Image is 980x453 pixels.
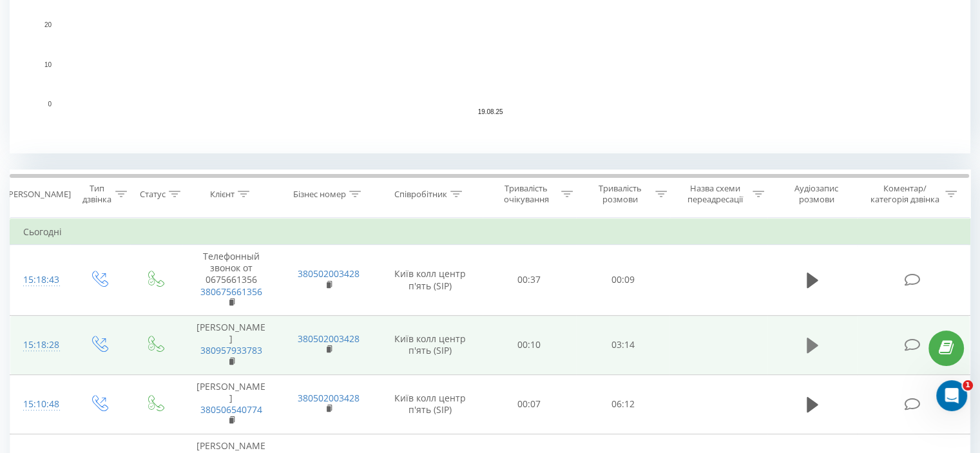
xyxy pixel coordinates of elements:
span: 1 [963,380,973,390]
a: 380675661356 [200,285,262,298]
div: Аудіозапис розмови [779,183,854,205]
iframe: Intercom live chat [936,380,967,411]
text: 10 [44,61,52,68]
a: 380957933783 [200,344,262,356]
a: 380506540774 [200,403,262,416]
div: 15:10:48 [23,392,57,417]
text: 19.08.25 [478,108,503,115]
td: 00:10 [483,316,576,375]
td: Київ колл центр п'ять (SIP) [378,374,483,434]
td: 00:07 [483,374,576,434]
a: 380502003428 [298,392,360,404]
div: 15:18:43 [23,267,57,293]
div: Тривалість розмови [588,183,652,205]
td: [PERSON_NAME] [182,374,280,434]
td: 06:12 [576,374,669,434]
div: Співробітник [394,189,447,200]
div: Бізнес номер [293,189,346,200]
td: [PERSON_NAME] [182,316,280,375]
div: Коментар/категорія дзвінка [867,183,942,205]
a: 380502003428 [298,267,360,280]
td: Київ колл центр п'ять (SIP) [378,316,483,375]
text: 0 [48,101,52,108]
text: 20 [44,21,52,28]
td: Телефонный звонок от 0675661356 [182,245,280,316]
td: Сьогодні [10,219,970,245]
div: Статус [140,189,166,200]
div: 15:18:28 [23,333,57,358]
div: Тривалість очікування [494,183,559,205]
div: Назва схеми переадресації [682,183,749,205]
div: Клієнт [210,189,235,200]
div: [PERSON_NAME] [6,189,71,200]
td: Київ колл центр п'ять (SIP) [378,245,483,316]
td: 00:37 [483,245,576,316]
td: 00:09 [576,245,669,316]
td: 03:14 [576,316,669,375]
a: 380502003428 [298,333,360,345]
div: Тип дзвінка [81,183,111,205]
